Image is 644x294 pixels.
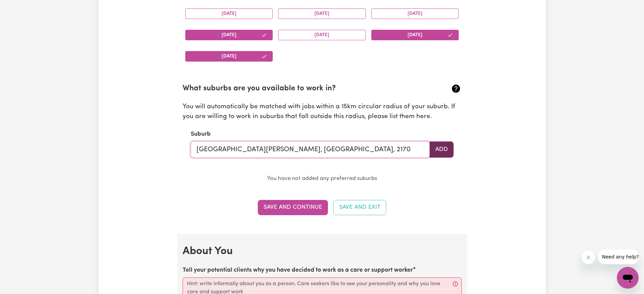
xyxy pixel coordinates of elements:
[278,8,366,19] button: [DATE]
[617,267,639,289] iframe: Button to launch messaging window
[371,30,459,40] button: [DATE]
[4,5,41,10] span: Need any help?
[183,266,413,275] label: Tell your potential clients why you have decided to work as a care or support worker
[371,8,459,19] button: [DATE]
[430,141,454,158] button: Add to preferred suburbs
[582,251,595,264] iframe: Close message
[258,200,328,215] button: Save and Continue
[185,51,273,62] button: [DATE]
[183,102,462,122] p: You will automatically be matched with jobs within a 15km circular radius of your suburb. If you ...
[191,141,430,158] input: e.g. North Bondi, New South Wales
[183,84,415,93] h2: What suburbs are you available to work in?
[333,200,386,215] button: Save and Exit
[267,176,377,181] small: You have not added any preferred suburbs
[191,130,211,139] label: Suburb
[183,245,462,258] h2: About You
[278,30,366,40] button: [DATE]
[185,30,273,40] button: [DATE]
[598,249,639,264] iframe: Message from company
[185,8,273,19] button: [DATE]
